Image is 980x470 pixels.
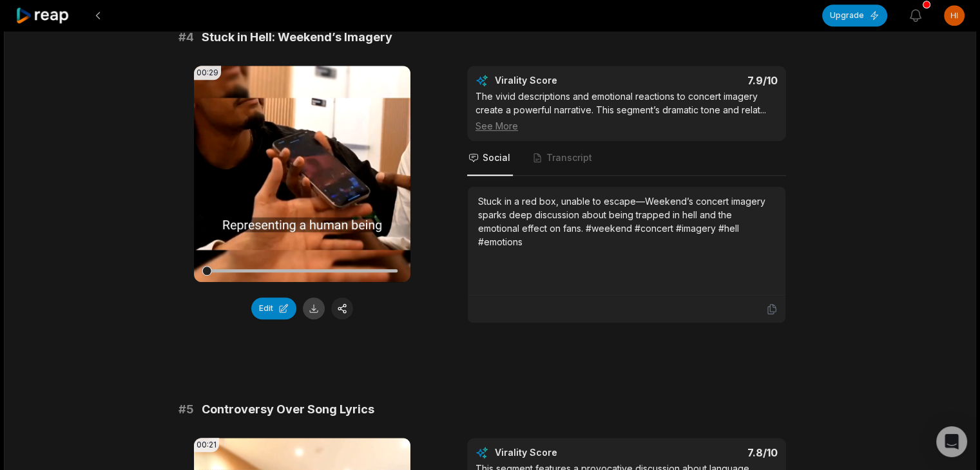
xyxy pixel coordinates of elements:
[476,119,778,133] div: See More
[546,151,592,164] span: Transcript
[495,446,633,459] div: Virality Score
[178,400,194,418] span: # 5
[822,5,887,26] button: Upgrade
[476,89,778,133] div: The vivid descriptions and emotional reactions to concert imagery create a powerful narrative. Th...
[202,28,392,46] span: Stuck in Hell: Weekend’s Imagery
[202,400,374,418] span: Controversy Over Song Lyrics
[478,194,775,249] div: Stuck in a red box, unable to escape—Weekend’s concert imagery sparks deep discussion about being...
[483,151,510,164] span: Social
[467,141,786,176] nav: Tabs
[495,74,633,87] div: Virality Score
[640,74,778,87] div: 7.9 /10
[936,426,967,457] div: Open Intercom Messenger
[194,66,410,282] video: Your browser does not support mp4 format.
[178,28,194,46] span: # 4
[251,297,296,319] button: Edit
[640,446,778,459] div: 7.8 /10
